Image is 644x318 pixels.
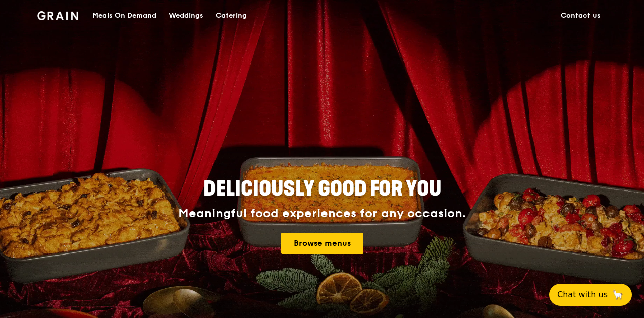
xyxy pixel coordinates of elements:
a: Browse menus [281,233,363,254]
a: Catering [209,1,253,31]
span: Chat with us [557,289,608,301]
span: Deliciously good for you [203,177,441,201]
div: Catering [216,1,247,31]
a: Contact us [555,1,607,31]
button: Chat with us🦙 [549,284,632,306]
div: Meals On Demand [92,1,156,31]
a: Weddings [163,1,209,31]
div: Weddings [169,1,203,31]
div: Meaningful food experiences for any occasion. [140,207,504,221]
span: 🦙 [612,289,624,301]
img: Grain [37,11,78,20]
